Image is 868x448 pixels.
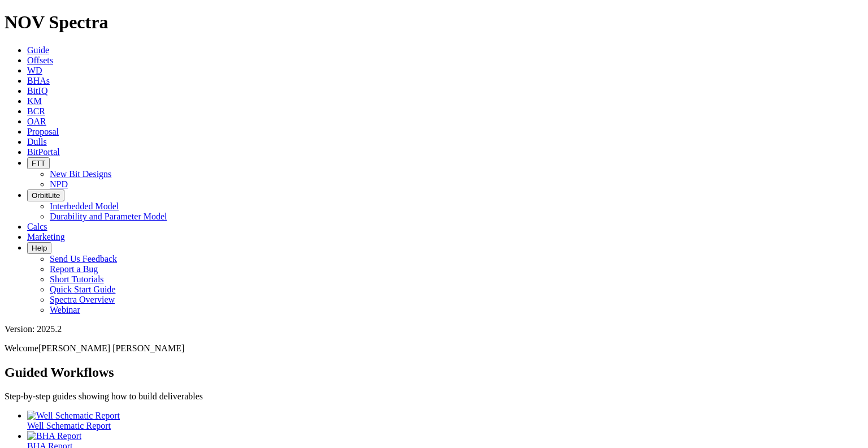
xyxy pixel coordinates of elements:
[5,12,863,33] h1: NOV Spectra
[50,264,98,274] a: Report a Bug
[27,86,47,96] a: BitIQ
[50,169,111,179] a: New Bit Designs
[38,343,184,353] span: [PERSON_NAME] [PERSON_NAME]
[27,96,42,106] a: KM
[27,411,120,421] img: Well Schematic Report
[32,159,45,167] span: FTT
[50,295,115,304] a: Spectra Overview
[27,106,45,116] a: BCR
[27,66,42,75] a: WD
[27,189,64,201] button: OrbitLite
[27,157,50,169] button: FTT
[5,365,863,380] h2: Guided Workflows
[5,324,863,334] div: Version: 2025.2
[32,244,47,252] span: Help
[27,55,53,65] a: Offsets
[50,285,115,294] a: Quick Start Guide
[5,391,863,402] p: Step-by-step guides showing how to build deliverables
[27,127,59,136] a: Proposal
[27,45,49,55] a: Guide
[27,242,51,254] button: Help
[50,179,68,189] a: NPD
[27,431,81,441] img: BHA Report
[50,274,104,284] a: Short Tutorials
[50,254,117,264] a: Send Us Feedback
[27,137,47,147] a: Dulls
[27,222,47,231] a: Calcs
[27,147,60,157] a: BitPortal
[27,421,111,430] span: Well Schematic Report
[27,117,46,126] a: OAR
[50,305,80,315] a: Webinar
[5,343,863,354] p: Welcome
[27,411,863,430] a: Well Schematic Report Well Schematic Report
[50,201,119,211] a: Interbedded Model
[27,232,65,242] a: Marketing
[27,76,50,85] a: BHAs
[50,212,167,221] a: Durability and Parameter Model
[32,191,60,200] span: OrbitLite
